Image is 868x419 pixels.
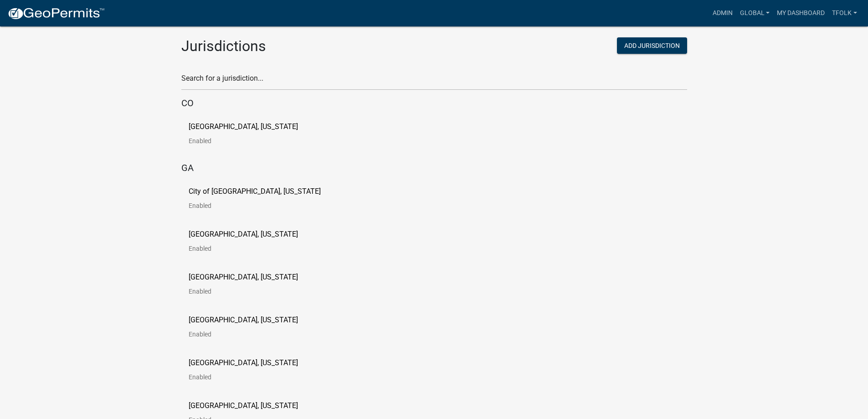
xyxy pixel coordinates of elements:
a: Admin [709,5,736,22]
p: [GEOGRAPHIC_DATA], [US_STATE] [189,316,298,324]
a: tfolk [828,5,861,22]
h5: CO [181,98,687,109]
h2: Jurisdictions [181,37,427,55]
p: Enabled [189,138,313,144]
a: [GEOGRAPHIC_DATA], [US_STATE]Enabled [189,274,313,302]
p: Enabled [189,288,313,295]
p: [GEOGRAPHIC_DATA], [US_STATE] [189,402,298,409]
p: Enabled [189,374,313,380]
p: [GEOGRAPHIC_DATA], [US_STATE] [189,359,298,367]
a: Global [736,5,774,22]
p: Enabled [189,331,313,337]
a: [GEOGRAPHIC_DATA], [US_STATE]Enabled [189,123,313,151]
p: [GEOGRAPHIC_DATA], [US_STATE] [189,274,298,281]
a: [GEOGRAPHIC_DATA], [US_STATE]Enabled [189,359,313,388]
button: Add Jurisdiction [617,37,687,54]
a: [GEOGRAPHIC_DATA], [US_STATE]Enabled [189,316,313,345]
a: My Dashboard [773,5,828,22]
p: Enabled [189,245,313,252]
a: [GEOGRAPHIC_DATA], [US_STATE]Enabled [189,231,313,259]
p: Enabled [189,202,335,209]
p: [GEOGRAPHIC_DATA], [US_STATE] [189,231,298,238]
p: City of [GEOGRAPHIC_DATA], [US_STATE] [189,188,321,195]
h5: GA [181,162,687,173]
p: [GEOGRAPHIC_DATA], [US_STATE] [189,123,298,130]
a: City of [GEOGRAPHIC_DATA], [US_STATE]Enabled [189,188,335,216]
